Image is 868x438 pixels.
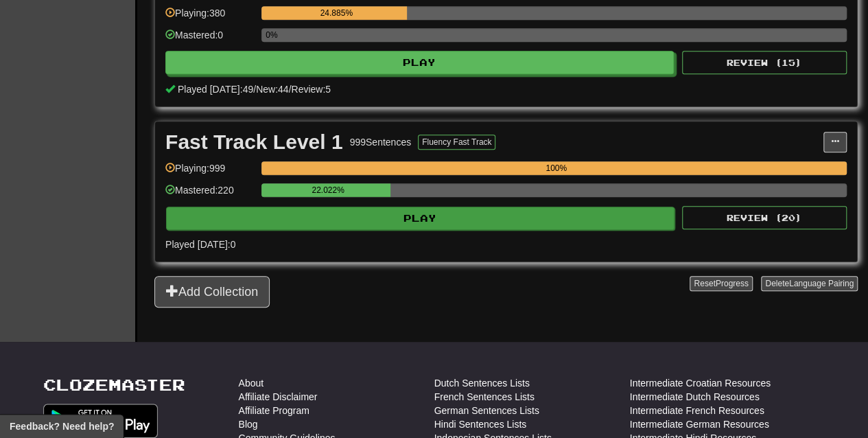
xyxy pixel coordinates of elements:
[761,276,858,291] button: DeleteLanguage Pairing
[630,404,764,417] a: Intermediate French Resources
[165,28,255,51] div: Mastered: 0
[630,417,769,431] a: Intermediate German Resources
[434,390,535,404] a: French Sentences Lists
[690,276,752,291] button: ResetProgress
[239,376,264,390] a: About
[291,84,331,95] span: Review: 5
[43,404,159,438] img: Get it on Google Play
[266,161,847,175] div: 100%
[253,84,256,95] span: /
[682,206,847,229] button: Review (20)
[256,84,288,95] span: New: 44
[239,404,309,417] a: Affiliate Program
[165,239,235,250] span: Played [DATE]: 0
[434,417,527,431] a: Hindi Sentences Lists
[789,279,854,288] span: Language Pairing
[266,6,407,20] div: 24.885%
[178,84,253,95] span: Played [DATE]: 49
[165,132,343,152] div: Fast Track Level 1
[166,207,675,230] button: Play
[289,84,292,95] span: /
[10,419,114,433] span: Open feedback widget
[716,279,749,288] span: Progress
[630,390,760,404] a: Intermediate Dutch Resources
[154,276,270,308] button: Add Collection
[350,135,412,149] div: 999 Sentences
[434,404,539,417] a: German Sentences Lists
[165,51,674,74] button: Play
[630,376,771,390] a: Intermediate Croatian Resources
[239,417,258,431] a: Blog
[239,390,318,404] a: Affiliate Disclaimer
[165,161,255,184] div: Playing: 999
[682,51,847,74] button: Review (15)
[43,376,185,393] a: Clozemaster
[418,135,495,150] button: Fluency Fast Track
[266,183,390,197] div: 22.022%
[434,376,530,390] a: Dutch Sentences Lists
[165,183,255,206] div: Mastered: 220
[165,6,255,29] div: Playing: 380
